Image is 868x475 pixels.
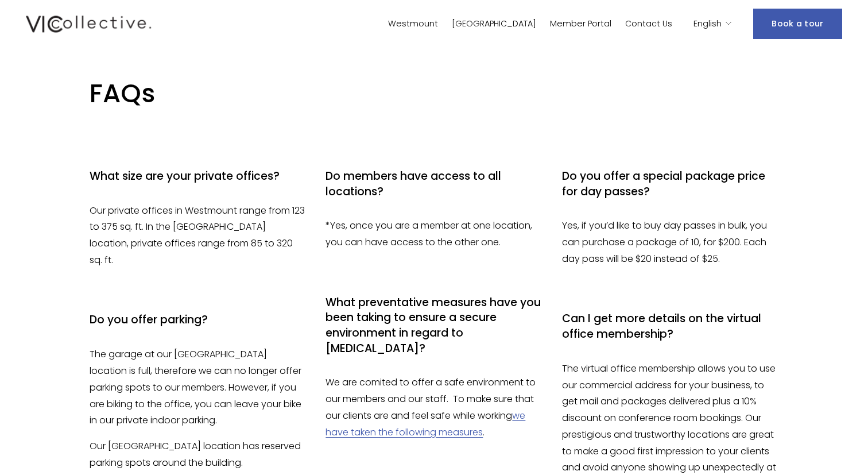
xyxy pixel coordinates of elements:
a: Westmount [388,16,438,32]
p: Yes, if you’d like to buy day passes in bulk, you can purchase a package of 10, for $200. Each da... [562,218,778,267]
div: language picker [693,16,733,32]
h4: What size are your private offices? [90,169,306,184]
p: Our [GEOGRAPHIC_DATA] location has reserved parking spots around the building. [90,438,306,472]
p: We are comited to offer a safe environment to our members and our staff. To make sure that our cl... [325,374,542,441]
p: *Yes, once you are a member at one location, you can have access to the other one. [325,218,542,251]
a: Member Portal [550,16,611,32]
p: Our private offices in Westmount range from 123 to 375 sq. ft. In the [GEOGRAPHIC_DATA] location,... [90,203,306,269]
a: Contact Us [625,16,672,32]
a: we have taken the following measures [325,409,525,439]
h4: Do members have access to all locations? [325,169,542,199]
img: Vic Collective [26,13,151,35]
h2: FAQs [90,77,778,110]
h4: Do you offer parking? [90,312,306,328]
h4: Can I get more details on the virtual office membership? [562,311,778,342]
p: The garage at our [GEOGRAPHIC_DATA] location is full, therefore we can no longer offer parking sp... [90,346,306,429]
a: [GEOGRAPHIC_DATA] [452,16,536,32]
span: English [693,17,722,32]
h4: Do you offer a special package price for day passes? [562,169,778,199]
h4: What preventative measures have you been taking to ensure a secure environment in regard to [MEDI... [325,295,542,357]
a: Book a tour [753,9,842,39]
